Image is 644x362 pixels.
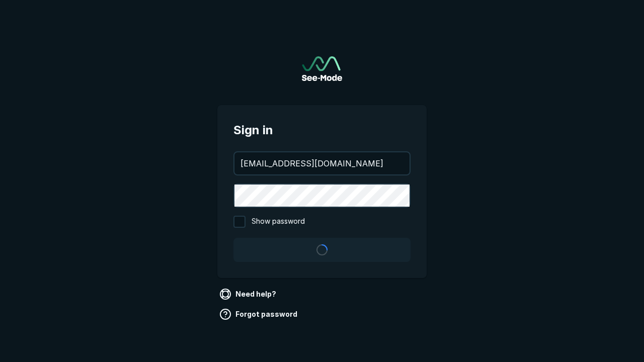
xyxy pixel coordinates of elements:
a: Go to sign in [302,56,342,81]
span: Show password [252,216,305,228]
img: See-Mode Logo [302,56,342,81]
a: Forgot password [217,306,301,322]
input: your@email.com [234,152,410,174]
span: Sign in [233,121,411,139]
a: Need help? [217,286,280,302]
